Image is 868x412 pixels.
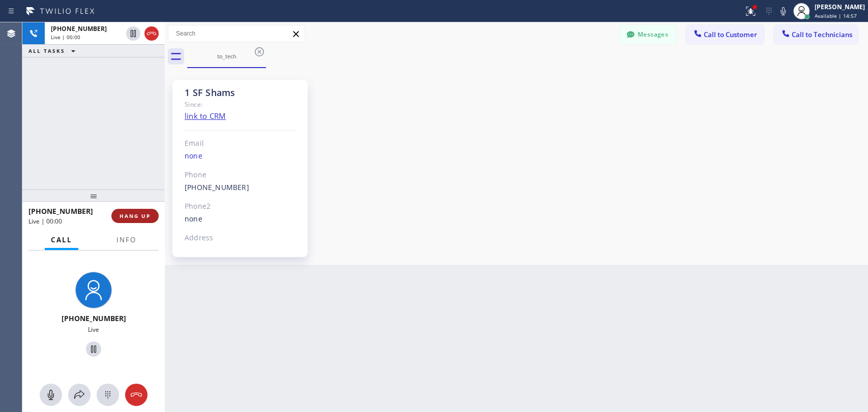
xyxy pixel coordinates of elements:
a: [PHONE_NUMBER] [185,182,249,192]
a: link to CRM [185,111,226,121]
div: Address [185,232,296,244]
div: [PERSON_NAME] [815,3,865,11]
button: HANG UP [111,209,159,223]
span: [PHONE_NUMBER] [51,24,107,33]
button: Call [45,230,78,250]
span: Call to Technicians [792,30,852,39]
div: Email [185,138,296,149]
button: Hold Customer [86,341,101,357]
span: Call [51,235,72,244]
span: Live | 00:00 [51,34,80,41]
button: Info [110,230,142,250]
div: Since: [185,99,296,110]
span: Call to Customer [704,30,757,39]
button: Hold Customer [126,26,140,41]
button: Mute [776,4,790,18]
span: Info [116,235,136,244]
span: HANG UP [119,212,151,219]
span: Available | 14:57 [815,12,857,19]
div: none [185,213,296,225]
button: Call to Technicians [774,25,858,44]
div: Phone [185,169,296,181]
button: Mute [40,384,62,406]
button: Open directory [68,384,91,406]
div: to_tech [188,52,265,60]
div: Phone2 [185,201,296,212]
span: ALL TASKS [28,47,65,54]
div: none [185,150,296,162]
button: Call to Customer [686,25,764,44]
span: Live | 00:00 [28,217,62,226]
input: Search [168,25,305,42]
div: 1 SF Shams [185,87,296,99]
button: Open dialpad [97,384,119,406]
button: Messages [620,25,676,44]
button: Hang up [144,26,159,41]
span: [PHONE_NUMBER] [28,206,93,216]
span: [PHONE_NUMBER] [62,313,126,323]
button: Hang up [125,384,147,406]
span: Live [88,325,99,334]
button: ALL TASKS [22,45,85,57]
